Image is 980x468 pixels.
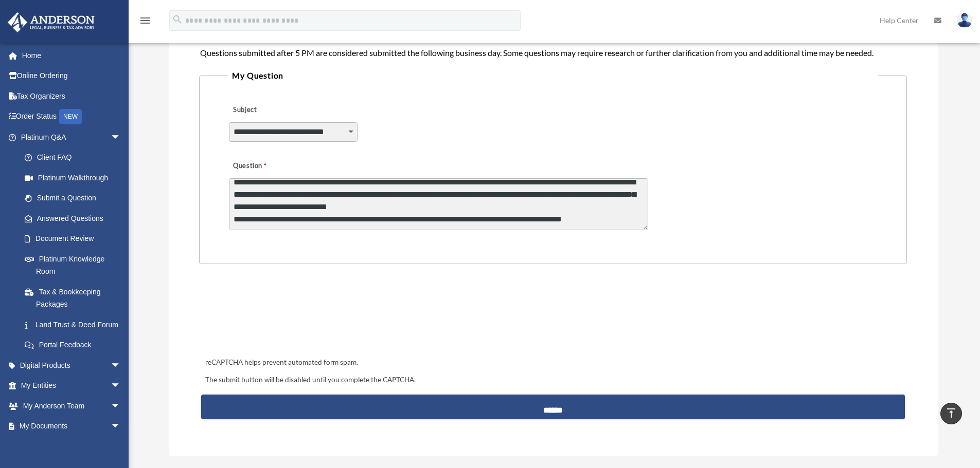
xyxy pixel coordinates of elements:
i: menu [139,14,151,27]
a: Submit a Question [14,188,131,209]
a: Digital Productsarrow_drop_down [7,355,136,376]
img: User Pic [957,13,972,28]
a: Online Ordering [7,66,136,86]
label: Question [229,159,309,174]
a: Document Review [14,229,136,249]
legend: My Question [228,68,878,83]
a: My Documentsarrow_drop_down [7,416,136,437]
span: arrow_drop_down [111,416,131,437]
span: arrow_drop_down [111,127,131,148]
a: Client FAQ [14,147,136,168]
a: Home [7,45,136,66]
iframe: reCAPTCHA [202,296,359,336]
span: arrow_drop_down [111,355,131,376]
a: Portal Feedback [14,335,136,355]
a: Land Trust & Deed Forum [14,314,136,335]
a: My Anderson Teamarrow_drop_down [7,396,136,416]
a: menu [139,18,151,27]
a: Answered Questions [14,208,136,229]
i: search [172,14,183,25]
a: vertical_align_top [940,403,962,424]
div: The submit button will be disabled until you complete the CAPTCHA. [201,374,904,386]
span: arrow_drop_down [111,396,131,417]
a: Platinum Q&Aarrow_drop_down [7,127,136,147]
a: Tax & Bookkeeping Packages [14,282,136,314]
span: arrow_drop_down [111,376,131,397]
a: Platinum Walkthrough [14,167,136,188]
div: NEW [59,109,82,124]
a: Tax Organizers [7,86,136,106]
div: reCAPTCHA helps prevent automated form spam. [201,357,904,369]
img: Anderson Advisors Platinum Portal [5,12,98,32]
label: Subject [229,103,327,118]
a: Order StatusNEW [7,106,136,127]
a: My Entitiesarrow_drop_down [7,376,136,396]
a: Platinum Knowledge Room [14,249,136,282]
i: vertical_align_top [945,407,957,419]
